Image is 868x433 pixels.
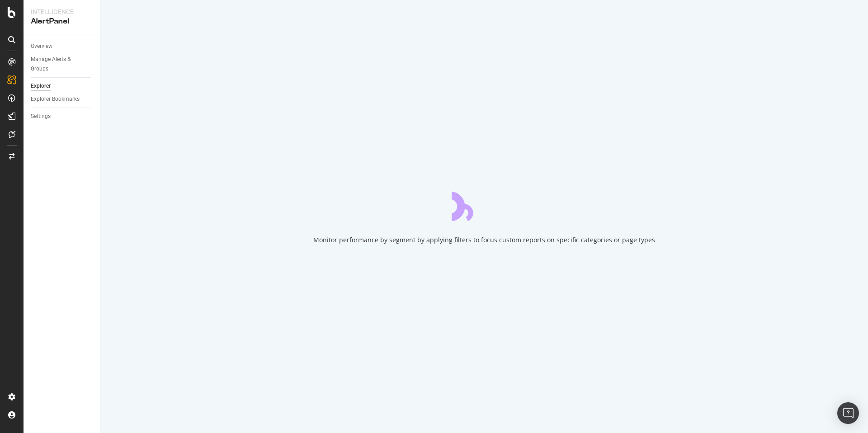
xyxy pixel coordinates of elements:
div: Explorer Bookmarks [31,94,80,104]
div: AlertPanel [31,16,93,27]
a: Explorer Bookmarks [31,94,94,104]
div: Overview [31,42,52,51]
a: Settings [31,112,94,121]
div: Open Intercom Messenger [837,402,859,424]
div: Monitor performance by segment by applying filters to focus custom reports on specific categories... [313,235,655,245]
a: Explorer [31,81,94,91]
div: Intelligence [31,7,93,16]
a: Overview [31,42,94,51]
div: Manage Alerts & Groups [31,55,85,74]
div: Settings [31,112,51,121]
a: Manage Alerts & Groups [31,55,94,74]
div: Explorer [31,81,51,91]
div: animation [452,188,517,221]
